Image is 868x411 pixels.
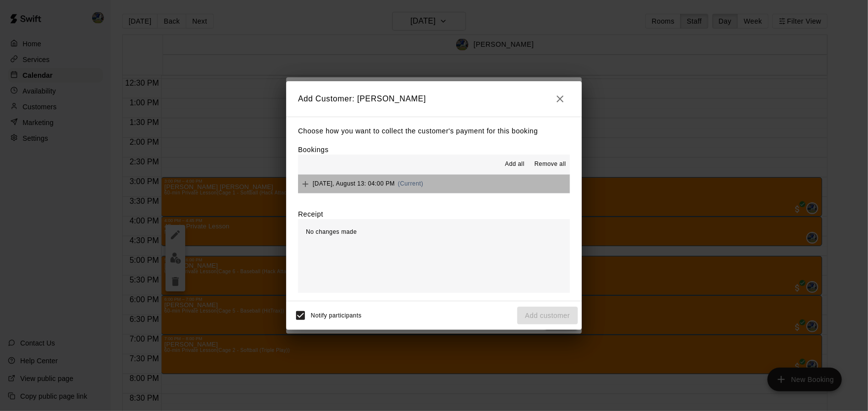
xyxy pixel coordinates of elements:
[306,228,357,235] span: No changes made
[298,175,570,193] button: Add[DATE], August 13: 04:00 PM(Current)
[298,146,329,154] label: Bookings
[298,180,313,187] span: Add
[505,159,525,169] span: Add all
[298,125,570,137] p: Choose how you want to collect the customer's payment for this booking
[298,209,323,219] label: Receipt
[531,157,570,172] button: Remove all
[499,157,531,172] button: Add all
[311,312,362,319] span: Notify participants
[534,159,566,169] span: Remove all
[398,180,424,187] span: (Current)
[286,81,582,117] h2: Add Customer: [PERSON_NAME]
[313,180,395,187] span: [DATE], August 13: 04:00 PM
